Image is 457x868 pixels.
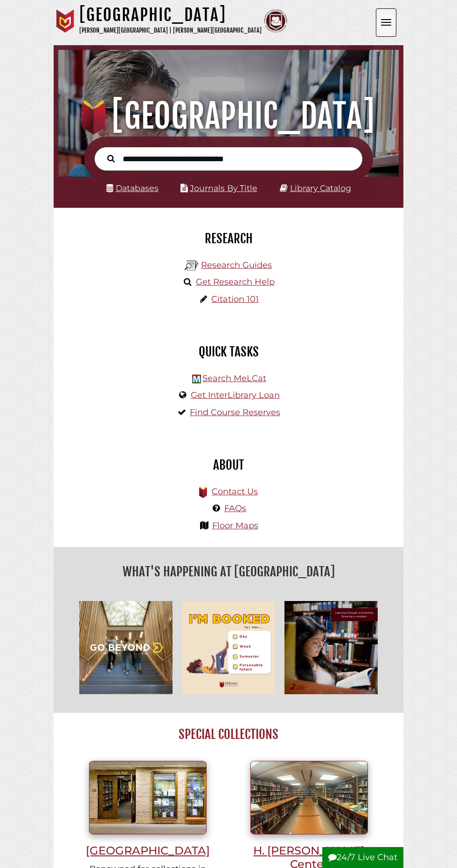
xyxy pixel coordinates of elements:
[196,277,275,287] a: Get Research Help
[61,231,396,246] h2: Research
[202,373,266,383] a: Search MeLCat
[224,503,246,513] a: FAQs
[75,596,382,699] div: slideshow
[250,761,368,834] img: Inside Meeter Center
[65,96,392,137] h1: [GEOGRAPHIC_DATA]
[61,457,396,473] h2: About
[106,183,159,193] a: Databases
[79,25,262,36] p: [PERSON_NAME][GEOGRAPHIC_DATA] | [PERSON_NAME][GEOGRAPHIC_DATA]
[61,561,396,582] h2: What's Happening at [GEOGRAPHIC_DATA]
[79,5,262,25] h1: [GEOGRAPHIC_DATA]
[190,407,280,417] a: Find Course Reserves
[192,375,201,383] img: Hekman Library Logo
[290,183,351,193] a: Library Catalog
[75,596,177,699] img: Go Beyond
[76,844,219,857] h3: [GEOGRAPHIC_DATA]
[280,596,382,699] img: Learning through scholarship, growing in wisdom.
[211,294,259,304] a: Citation 101
[264,9,287,33] img: Calvin Theological Seminary
[61,344,396,360] h2: Quick Tasks
[201,260,272,270] a: Research Guides
[376,8,396,37] button: Open the menu
[212,486,258,497] a: Contact Us
[185,259,199,273] img: Hekman Library Logo
[107,155,115,163] i: Search
[191,390,280,400] a: Get InterLibrary Loan
[212,520,258,531] a: Floor Maps
[89,761,207,834] img: Heritage Hall entrance
[177,596,280,699] img: I'm Booked for the... Day, Week, Foreseeable Future! Hekman Library
[54,9,77,33] img: Calvin University
[67,726,389,742] h2: Special Collections
[76,792,219,857] a: [GEOGRAPHIC_DATA]
[103,152,119,164] button: Search
[190,183,257,193] a: Journals By Title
